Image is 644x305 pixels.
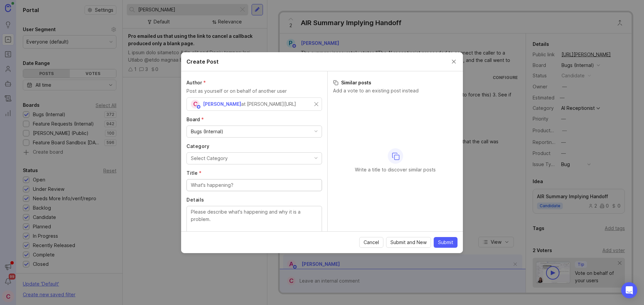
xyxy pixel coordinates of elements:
[241,100,296,108] div: at [PERSON_NAME][URL]
[386,237,431,248] button: Submit and New
[450,58,458,65] button: Close create post modal
[186,170,202,176] span: Title (required)
[621,282,637,298] div: Open Intercom Messenger
[186,80,206,85] span: Author (required)
[186,87,322,95] p: Post as yourself or on behalf of another user
[186,197,322,203] label: Details
[203,101,241,107] span: [PERSON_NAME]
[186,58,219,66] h2: Create Post
[191,128,223,135] div: Bugs (Internal)
[438,239,453,246] span: Submit
[434,237,458,248] button: Submit
[355,166,436,173] p: Write a title to discover similar posts
[191,155,228,162] div: Select Category
[191,181,318,189] input: What's happening?
[186,117,204,122] span: Board (required)
[196,104,201,109] img: member badge
[333,87,458,94] p: Add a vote to an existing post instead
[333,79,458,86] h3: Similar posts
[364,239,379,246] span: Cancel
[359,237,383,248] button: Cancel
[390,239,427,246] span: Submit and New
[191,100,200,108] div: C
[186,143,322,150] label: Category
